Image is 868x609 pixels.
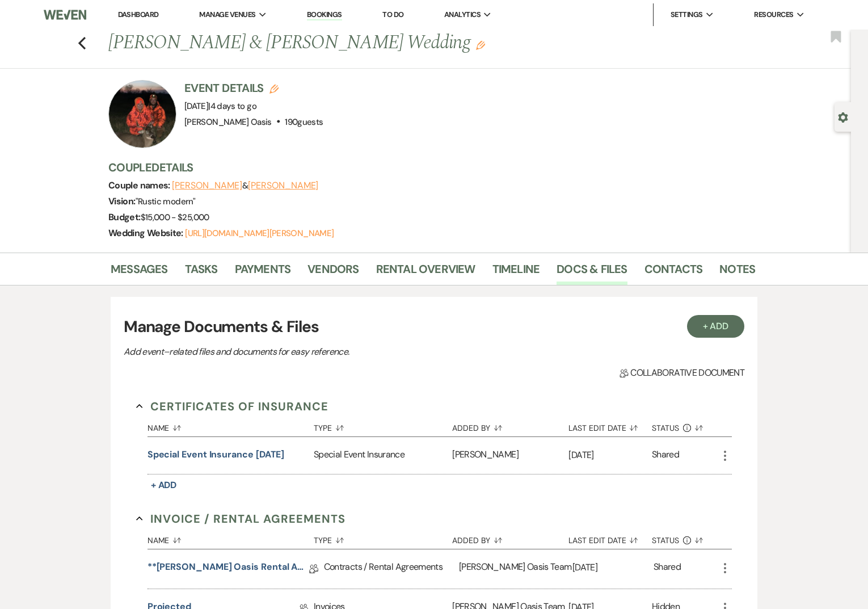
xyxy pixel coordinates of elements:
[136,196,195,207] span: " Rustic modern "
[314,527,452,549] button: Type
[172,181,242,190] button: [PERSON_NAME]
[452,527,568,549] button: Added By
[44,3,86,27] img: Weven Logo
[235,260,291,285] a: Payments
[148,560,309,578] a: **[PERSON_NAME] Oasis Rental Agreement**
[376,260,475,285] a: Rental Overview
[210,100,256,112] span: 4 days to go
[208,100,256,112] span: |
[172,180,318,191] span: &
[184,80,323,96] h3: Event Details
[199,9,255,20] span: Manage Venues
[111,260,168,285] a: Messages
[136,398,328,415] button: Certificates of Insurance
[118,10,159,19] a: Dashboard
[314,415,452,436] button: Type
[754,9,793,20] span: Resources
[652,536,679,544] span: Status
[652,448,679,463] div: Shared
[444,9,481,20] span: Analytics
[719,260,755,285] a: Notes
[124,345,521,359] p: Add event–related files and documents for easy reference.
[108,227,185,239] span: Wedding Website:
[452,437,568,474] div: [PERSON_NAME]
[108,30,617,57] h1: [PERSON_NAME] & [PERSON_NAME] Wedding
[148,527,314,549] button: Name
[108,159,744,175] h3: Couple Details
[654,560,681,578] div: Shared
[185,228,334,239] a: [URL][DOMAIN_NAME][PERSON_NAME]
[151,479,177,491] span: + Add
[459,549,572,589] div: [PERSON_NAME] Oasis Team
[108,211,141,223] span: Budget:
[307,10,342,20] a: Bookings
[557,260,627,285] a: Docs & Files
[652,527,718,549] button: Status
[620,366,744,380] span: Collaborative document
[307,260,359,285] a: Vendors
[248,181,318,190] button: [PERSON_NAME]
[568,527,652,549] button: Last Edit Date
[285,116,323,128] span: 190 guests
[568,448,652,463] p: [DATE]
[185,260,218,285] a: Tasks
[108,179,172,191] span: Couple names:
[572,560,654,575] p: [DATE]
[141,212,209,223] span: $15,000 - $25,000
[148,448,285,461] button: Special event Insurance [DATE]
[687,315,745,338] button: + Add
[314,437,452,474] div: Special Event Insurance
[652,415,718,436] button: Status
[568,415,652,436] button: Last Edit Date
[476,40,485,50] button: Edit
[671,9,703,20] span: Settings
[644,260,703,285] a: Contacts
[148,415,314,436] button: Name
[452,415,568,436] button: Added By
[838,111,848,122] button: Open lead details
[492,260,540,285] a: Timeline
[148,477,180,493] button: + Add
[382,10,403,19] a: To Do
[652,424,679,432] span: Status
[324,549,459,589] div: Contracts / Rental Agreements
[184,116,272,128] span: [PERSON_NAME] Oasis
[108,195,136,207] span: Vision:
[124,315,744,339] h3: Manage Documents & Files
[136,510,345,527] button: Invoice / Rental Agreements
[184,100,256,112] span: [DATE]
